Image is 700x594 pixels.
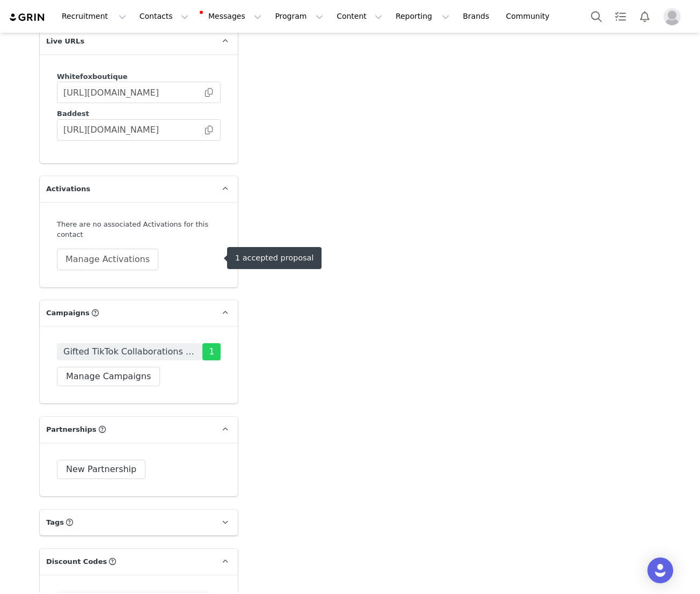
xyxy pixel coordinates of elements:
body: Rich Text Area. Press ALT-0 for help. [9,9,372,20]
span: 1 [202,343,221,360]
button: Contacts [133,4,195,28]
img: placeholder-profile.jpg [663,8,681,25]
button: Content [330,4,389,28]
div: There are no associated Activations for this contact [57,219,221,240]
button: Search [585,4,608,28]
button: Manage Activations [57,249,158,270]
span: Tags [46,517,64,528]
button: Program [268,4,330,28]
button: New Partnership [57,460,145,479]
div: Open Intercom Messenger [647,557,673,583]
button: Reporting [389,4,456,28]
span: Partnerships [46,424,97,435]
a: Brands [456,4,499,28]
span: Live URLs [46,36,84,47]
a: Tasks [609,4,632,28]
div: 1 accepted proposal [235,253,313,263]
button: Manage Campaigns [57,367,160,386]
img: grin logo [9,12,46,23]
span: Gifted TikTok Collaborations AUS [63,345,196,358]
span: Campaigns [46,308,90,318]
span: Discount Codes [46,556,107,567]
span: Baddest [57,110,89,118]
button: Recruitment [55,4,133,28]
a: Community [500,4,561,28]
span: Activations [46,184,90,194]
span: Whitefoxboutique [57,73,128,81]
button: Messages [195,4,268,28]
button: Profile [657,8,691,25]
button: Notifications [633,4,657,28]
